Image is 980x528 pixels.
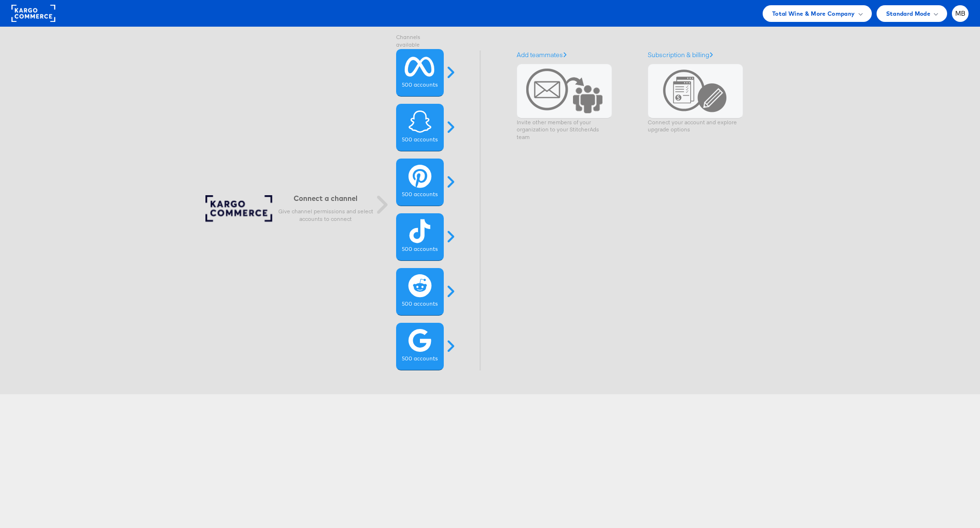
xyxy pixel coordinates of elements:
label: 500 accounts [402,355,438,363]
label: 500 accounts [402,246,438,253]
span: Total Wine & More Company [772,9,855,19]
label: 500 accounts [402,81,438,89]
span: Standard Mode [886,9,930,19]
label: Channels available [396,34,444,49]
p: Invite other members of your organization to your StitcherAds team [517,119,612,141]
a: Subscription & billing [648,50,713,59]
label: 500 accounts [402,191,438,199]
label: 500 accounts [402,300,438,308]
p: Connect your account and explore upgrade options [648,119,743,134]
label: 500 accounts [402,136,438,144]
p: Give channel permissions and select accounts to connect [278,208,373,223]
h6: Connect a channel [278,194,373,203]
span: MB [955,10,966,17]
a: Add teammates [517,50,567,59]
